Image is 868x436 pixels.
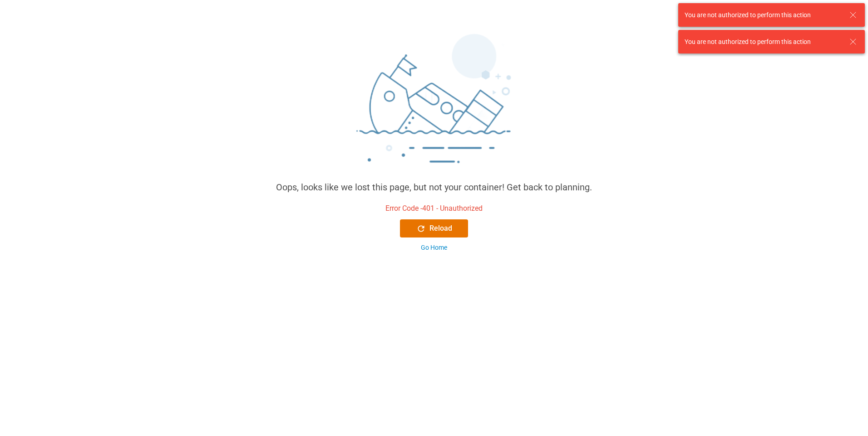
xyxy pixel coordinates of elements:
div: Oops, looks like we lost this page, but not your container! Get back to planning. [276,180,592,194]
div: Go Home [421,243,447,252]
div: Reload [416,223,452,234]
button: Reload [400,219,468,237]
div: Error Code - 401 - Unauthorized [385,203,483,214]
div: You are not authorized to perform this action [685,37,841,47]
button: Go Home [400,243,468,252]
div: You are not authorized to perform this action [685,10,841,20]
img: sinking_ship.png [298,30,570,180]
